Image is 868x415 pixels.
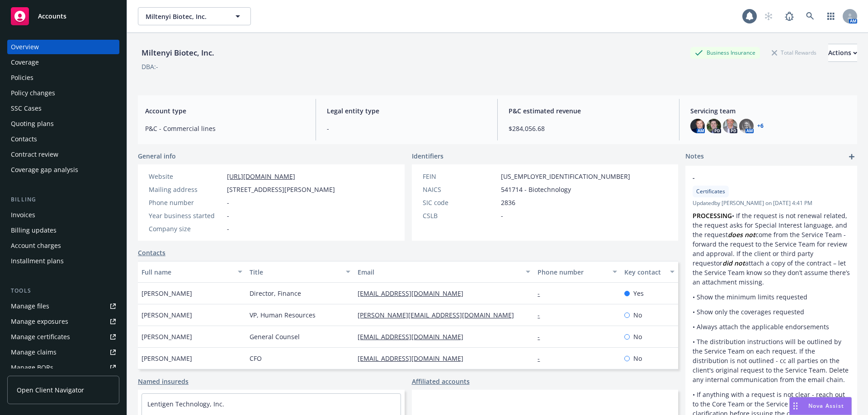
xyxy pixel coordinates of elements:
[509,124,668,133] span: $284,056.68
[138,47,218,59] div: Miltenyi Biotec, Inc.
[621,261,678,283] button: Key contact
[501,185,571,194] span: 541714 - Biotechnology
[828,44,857,62] button: Actions
[757,123,764,129] a: +6
[138,151,176,161] span: General info
[138,7,251,25] button: Miltenyi Biotec, Inc.
[633,354,642,363] span: No
[501,198,515,207] span: 2836
[149,198,223,207] div: Phone number
[696,187,725,196] span: Certificates
[693,173,826,182] span: -
[808,402,844,410] span: Nova Assist
[7,117,119,131] a: Quoting plans
[147,400,224,408] a: Lentigen Technology, Inc.
[7,314,119,329] a: Manage exposures
[423,185,497,194] div: NAICS
[138,248,165,257] a: Contacts
[11,117,54,131] div: Quoting plans
[423,172,497,181] div: FEIN
[7,254,119,268] a: Installment plans
[11,299,49,313] div: Manage files
[358,332,471,341] a: [EMAIL_ADDRESS][DOMAIN_NAME]
[693,337,850,384] p: • The distribution instructions will be outlined by the Service Team on each request. If the dist...
[707,119,721,133] img: photo
[624,267,665,277] div: Key contact
[250,310,316,320] span: VP, Human Resources
[358,354,471,363] a: [EMAIL_ADDRESS][DOMAIN_NAME]
[538,267,607,277] div: Phone number
[142,267,232,277] div: Full name
[11,360,53,375] div: Manage BORs
[693,211,850,287] p: • If the request is not renewal related, the request asks for Special Interest language, and the ...
[728,230,755,239] em: does not
[11,163,78,177] div: Coverage gap analysis
[7,330,119,344] a: Manage certificates
[11,147,58,162] div: Contract review
[11,238,61,253] div: Account charges
[250,267,340,277] div: Title
[538,332,547,341] a: -
[138,261,246,283] button: Full name
[17,385,84,395] span: Open Client Navigator
[11,101,42,116] div: SSC Cases
[358,267,520,277] div: Email
[822,7,840,25] a: Switch app
[7,286,119,295] div: Tools
[149,185,223,194] div: Mailing address
[142,332,192,341] span: [PERSON_NAME]
[693,211,732,220] strong: PROCESSING
[412,377,470,386] a: Affiliated accounts
[690,47,760,58] div: Business Insurance
[633,332,642,341] span: No
[227,172,295,181] a: [URL][DOMAIN_NAME]
[7,4,119,29] a: Accounts
[7,195,119,204] div: Billing
[423,211,497,220] div: CSLB
[412,151,443,161] span: Identifiers
[7,299,119,313] a: Manage files
[142,310,192,320] span: [PERSON_NAME]
[846,151,857,162] a: add
[722,259,745,267] em: did not
[7,223,119,238] a: Billing updates
[7,208,119,222] a: Invoices
[149,211,223,220] div: Year business started
[327,124,486,133] span: -
[149,224,223,233] div: Company size
[11,55,39,70] div: Coverage
[538,311,547,319] a: -
[690,106,850,116] span: Servicing team
[250,332,300,341] span: General Counsel
[501,172,630,181] span: [US_EMPLOYER_IDENTIFICATION_NUMBER]
[142,289,192,298] span: [PERSON_NAME]
[767,47,821,58] div: Total Rewards
[11,314,68,329] div: Manage exposures
[146,12,224,21] span: Miltenyi Biotec, Inc.
[739,119,754,133] img: photo
[7,40,119,54] a: Overview
[501,211,503,220] span: -
[693,292,850,302] p: • Show the minimum limits requested
[693,199,850,207] span: Updated by [PERSON_NAME] on [DATE] 4:41 PM
[354,261,534,283] button: Email
[790,397,801,415] div: Drag to move
[7,101,119,116] a: SSC Cases
[7,86,119,100] a: Policy changes
[7,238,119,253] a: Account charges
[227,211,229,220] span: -
[227,185,335,194] span: [STREET_ADDRESS][PERSON_NAME]
[138,377,189,386] a: Named insureds
[358,289,471,298] a: [EMAIL_ADDRESS][DOMAIN_NAME]
[693,307,850,317] p: • Show only the coverages requested
[246,261,354,283] button: Title
[693,322,850,331] p: • Always attach the applicable endorsements
[828,44,857,61] div: Actions
[38,13,66,20] span: Accounts
[11,70,33,85] div: Policies
[327,106,486,116] span: Legal entity type
[7,147,119,162] a: Contract review
[11,40,39,54] div: Overview
[633,289,644,298] span: Yes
